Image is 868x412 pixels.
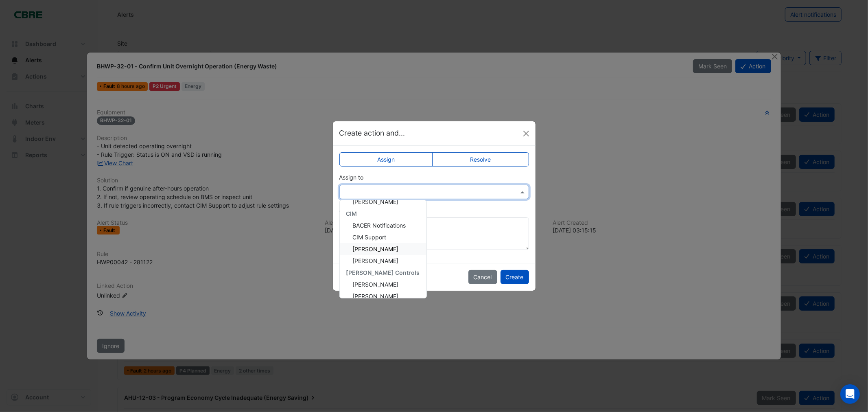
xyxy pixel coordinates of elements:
span: [PERSON_NAME] [353,198,399,205]
h5: Create action and... [339,128,405,138]
span: [PERSON_NAME] [353,245,399,252]
span: [PERSON_NAME] [353,257,399,264]
div: Options List [340,200,426,298]
span: CIM Support [353,234,387,241]
button: Cancel [468,270,497,284]
span: [PERSON_NAME] Controls [346,269,420,276]
span: [PERSON_NAME] [353,293,399,300]
div: Open Intercom Messenger [840,384,860,404]
span: CIM [346,210,357,217]
span: BACER Notifications [353,222,406,229]
label: Assign [339,152,433,167]
button: Close [520,127,532,140]
span: [PERSON_NAME] [353,281,399,288]
label: Assign to [339,173,364,182]
button: Create [501,270,529,284]
label: Resolve [432,152,529,167]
